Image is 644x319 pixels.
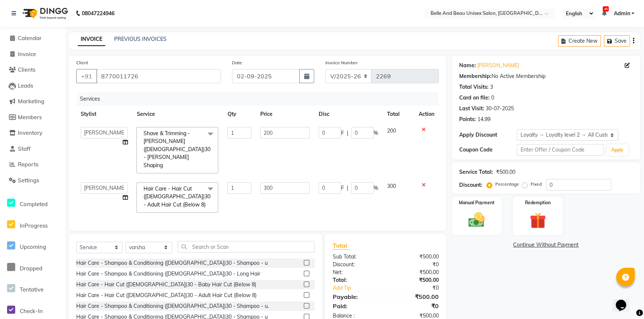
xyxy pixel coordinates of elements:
span: Clients [18,66,35,73]
div: Hair Care - Shampoo & Conditioning ([DEMOGRAPHIC_DATA])30 - Long Hair [76,270,260,278]
a: Invoice [2,50,63,59]
div: ₹500.00 [386,292,444,301]
span: InProgress [20,222,48,229]
span: % [374,129,378,137]
a: Add Tip [327,284,395,292]
div: 14.99 [477,115,490,123]
div: Card on file: [459,94,490,102]
span: Check-In [20,307,43,315]
span: Leads [18,82,33,89]
span: | [347,129,348,137]
a: INVOICE [78,33,105,46]
input: Search by Name/Mobile/Email/Code [96,69,221,83]
span: Admin [614,10,630,17]
span: | [347,184,348,192]
div: ₹500.00 [496,168,515,176]
div: ₹500.00 [386,268,444,276]
div: ₹0 [386,261,444,268]
div: Apply Discount [459,131,517,139]
div: 30-07-2025 [486,105,514,113]
span: Calendar [18,35,42,42]
iframe: chat widget [613,289,637,312]
span: Hair Care - Hair Cut ([DEMOGRAPHIC_DATA])30 - Adult Hair Cut (Below 8) [143,185,210,208]
th: Qty [223,106,256,123]
div: Total: [327,276,386,284]
div: ₹0 [386,302,444,310]
span: Marketing [18,98,44,105]
a: Clients [2,66,63,74]
div: Sub Total: [327,253,386,261]
label: Manual Payment [459,199,495,206]
img: _cash.svg [463,211,490,229]
span: Shave & Trimming - [PERSON_NAME] ([DEMOGRAPHIC_DATA])30 - [PERSON_NAME] Shaping [143,130,210,169]
th: Disc [314,106,383,123]
div: No Active Membership [459,72,633,80]
label: Redemption [525,199,551,206]
th: Stylist [76,106,132,123]
button: +91 [76,69,97,83]
a: Reports [2,160,63,169]
label: Invoice Number [325,59,358,66]
a: 40 [602,10,606,17]
input: Enter Offer / Coupon Code [517,144,604,156]
button: Create New [558,35,601,47]
span: Tentative [20,286,44,293]
th: Price [256,106,314,123]
a: Marketing [2,97,63,106]
th: Service [132,106,223,123]
th: Total [383,106,414,123]
b: 08047224946 [82,3,115,24]
span: Reports [18,161,38,168]
span: 300 [387,183,396,189]
div: Discount: [327,261,386,268]
div: Hair Care - Hair Cut ([DEMOGRAPHIC_DATA])30 - Baby Hair Cut (Below 8) [76,281,256,289]
div: ₹500.00 [386,253,444,261]
div: Services [77,92,444,106]
span: Settings [18,177,39,184]
th: Action [414,106,439,123]
img: _gift.svg [525,211,551,231]
span: Inventory [18,129,42,136]
button: Save [604,35,630,47]
span: % [374,184,378,192]
div: Total Visits: [459,83,489,91]
span: F [341,129,344,137]
a: Settings [2,176,63,185]
div: Hair Care - Shampoo & Conditioning ([DEMOGRAPHIC_DATA])30 - Shampoo - u. [76,302,269,310]
span: Invoice [18,51,36,58]
div: Points: [459,115,476,123]
a: Calendar [2,34,63,43]
img: logo [19,3,70,24]
div: Service Total: [459,168,493,176]
a: x [162,162,166,169]
span: Upcoming [20,243,46,250]
a: x [205,201,209,208]
div: Hair Care - Hair Cut ([DEMOGRAPHIC_DATA])30 - Adult Hair Cut (Below 8) [76,292,257,299]
div: Coupon Code [459,146,517,154]
span: Dropped [20,265,42,272]
div: Payable: [327,292,386,301]
div: ₹0 [395,284,444,292]
div: Membership: [459,72,492,80]
span: Members [18,114,42,121]
span: 200 [387,127,396,134]
div: 3 [490,83,493,91]
a: [PERSON_NAME] [477,62,519,69]
div: Name: [459,62,476,69]
a: Staff [2,145,63,153]
span: Completed [20,201,48,208]
span: Total [332,242,350,250]
label: Percentage [495,181,519,188]
span: 40 [603,6,609,12]
div: 0 [491,94,494,102]
label: Fixed [531,181,542,188]
input: Search or Scan [178,241,315,253]
div: Paid: [327,302,386,310]
label: Client [76,59,88,66]
div: ₹500.00 [386,276,444,284]
div: Hair Care - Shampoo & Conditioning ([DEMOGRAPHIC_DATA])30 - Shampoo - u [76,259,268,267]
div: Last Visit: [459,105,484,113]
div: Net: [327,268,386,276]
a: Inventory [2,129,63,137]
a: PREVIOUS INVOICES [114,36,167,42]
